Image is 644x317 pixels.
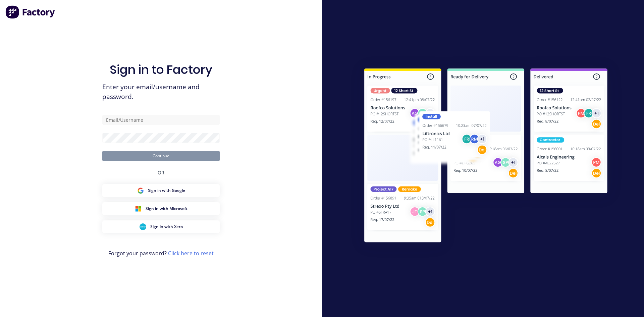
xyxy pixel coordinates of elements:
a: Click here to reset [168,250,214,257]
input: Email/Username [102,115,220,125]
span: Enter your email/username and password. [102,82,220,102]
img: Google Sign in [137,187,144,194]
div: OR [158,161,164,184]
button: Microsoft Sign inSign in with Microsoft [102,202,220,215]
img: Xero Sign in [140,223,146,230]
img: Factory [5,5,56,19]
h1: Sign in to Factory [110,62,212,77]
button: Google Sign inSign in with Google [102,184,220,197]
span: Sign in with Xero [150,224,183,230]
span: Forgot your password? [108,249,214,257]
img: Sign in [350,55,622,258]
span: Sign in with Microsoft [146,206,187,212]
img: Microsoft Sign in [135,205,142,212]
button: Continue [102,151,220,161]
button: Xero Sign inSign in with Xero [102,220,220,233]
span: Sign in with Google [148,188,185,194]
